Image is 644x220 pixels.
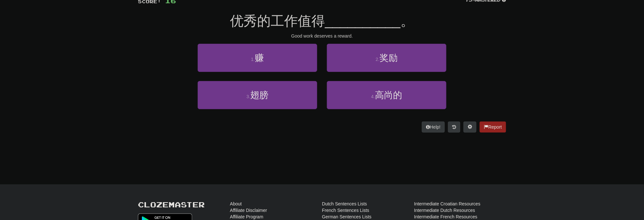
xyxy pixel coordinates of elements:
span: 赚 [255,53,264,63]
a: Affiliate Disclaimer [230,207,267,214]
a: Intermediate Dutch Resources [414,207,475,214]
button: Round history (alt+y) [448,122,460,133]
small: 4 . [371,94,375,99]
a: Intermediate French Resources [414,214,477,220]
span: 奖励 [379,53,398,63]
a: German Sentences Lists [322,214,371,220]
span: __________ [325,13,400,29]
a: Affiliate Program [230,214,263,220]
small: 2 . [376,57,379,62]
span: 。 [400,13,414,29]
span: 翅膀 [250,90,268,100]
span: 高尚的 [375,90,402,100]
small: 3 . [246,94,250,99]
div: Good work deserves a reward. [138,33,506,39]
span: 优秀的工作值得 [230,13,325,29]
a: French Sentences Lists [322,207,369,214]
a: About [230,201,242,207]
small: 1 . [251,57,255,62]
a: Intermediate Croatian Resources [414,201,480,207]
a: Clozemaster [138,201,205,209]
button: 4.高尚的 [327,81,446,109]
button: 3.翅膀 [198,81,317,109]
button: 1.赚 [198,44,317,72]
button: Report [480,122,506,133]
button: 2.奖励 [327,44,446,72]
a: Dutch Sentences Lists [322,201,367,207]
button: Help! [422,122,445,133]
